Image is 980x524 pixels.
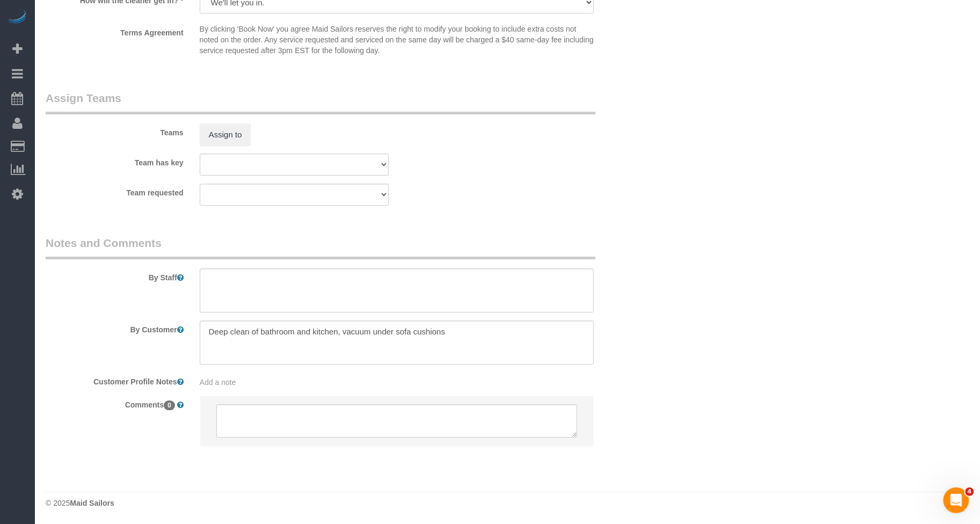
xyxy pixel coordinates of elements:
legend: Assign Teams [46,90,596,114]
label: Customer Profile Notes [38,373,192,387]
strong: Maid Sailors [70,499,114,507]
span: 0 [164,401,175,410]
iframe: Intercom live chat [943,487,969,513]
div: © 2025 [46,498,969,508]
legend: Notes and Comments [46,235,596,259]
button: Assign to [200,123,251,146]
span: Add a note [200,378,236,387]
label: Teams [38,123,192,138]
img: Automaid Logo [6,11,28,26]
label: By Staff [38,268,192,283]
p: By clicking 'Book Now' you agree Maid Sailors reserves the right to modify your booking to includ... [200,24,594,56]
label: Team requested [38,184,192,198]
span: 4 [966,487,974,496]
label: By Customer [38,321,192,335]
label: Comments [38,396,192,410]
label: Team has key [38,154,192,168]
label: Terms Agreement [38,24,192,38]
